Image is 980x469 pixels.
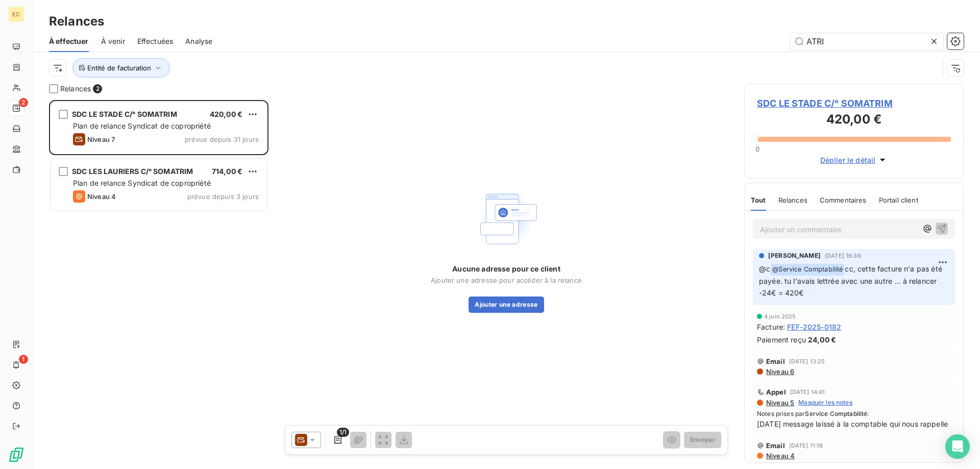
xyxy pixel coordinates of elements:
span: Plan de relance Syndicat de copropriété [73,179,211,187]
span: 1/1 [337,428,349,437]
span: cc, cette facture n'a pas été payée. tu l'avais lettrée avec une autre ... à relancer -24€ = 420€ [759,264,944,297]
span: Appel [766,388,786,396]
span: @ Service Comptabilité [771,264,844,276]
span: Email [766,357,785,365]
span: Effectuées [137,36,174,46]
span: À effectuer [49,36,89,46]
span: prévue depuis 3 jours [187,192,259,201]
img: Empty state [474,186,539,252]
a: 2 [8,100,24,116]
button: Envoyer [684,432,721,448]
span: SDC LES LAURIERS C/° SOMATRIM [72,167,193,176]
span: Analyse [185,36,212,46]
span: Commentaires [820,196,867,204]
span: [DATE] 13:25 [789,358,825,364]
span: Service Comptabilité [805,410,867,417]
span: 24,00 € [808,334,836,345]
span: prévue depuis 31 jours [185,135,259,143]
button: Entité de facturation [72,58,170,78]
span: 420,00 € [210,110,242,118]
span: [DATE] 16:36 [825,253,861,259]
span: À venir [101,36,125,46]
span: Paiement reçu [757,334,806,345]
span: Niveau 4 [765,452,795,460]
h3: 420,00 € [757,110,951,131]
span: 4 juin 2025 [764,313,796,319]
span: Déplier le détail [820,155,876,165]
span: Entité de facturation [87,64,151,72]
span: Niveau 7 [87,135,115,143]
span: 2 [19,98,28,107]
span: Niveau 6 [765,367,794,376]
span: [DATE] 11:18 [789,442,823,449]
span: Aucune adresse pour ce client [452,264,560,274]
span: Masquer les notes [798,398,852,407]
span: Niveau 4 [87,192,116,201]
span: @c [759,264,770,273]
input: Rechercher [790,33,943,50]
div: EC [8,6,24,22]
span: SDC LE STADE C/° SOMATRIM [72,110,177,118]
span: Email [766,441,785,450]
span: [PERSON_NAME] [768,251,821,260]
span: FEF-2025-0182 [787,322,841,332]
span: 0 [755,145,759,153]
span: Relances [60,84,91,94]
h3: Relances [49,12,104,31]
span: [DATE] message laissé à la comptable qui nous rappelle [757,418,951,429]
span: 1 [19,355,28,364]
span: [DATE] 14:41 [790,389,825,395]
span: Notes prises par : [757,409,951,418]
span: Ajouter une adresse pour accéder à la relance [431,276,582,284]
span: Facture : [757,322,785,332]
span: SDC LE STADE C/° SOMATRIM [757,96,951,110]
span: Niveau 5 [765,399,794,407]
img: Logo LeanPay [8,447,24,463]
div: grid [49,100,268,469]
div: Open Intercom Messenger [945,434,970,459]
span: Tout [751,196,766,204]
button: Ajouter une adresse [469,297,544,313]
button: Déplier le détail [817,154,891,166]
span: 2 [93,84,102,93]
span: Relances [778,196,807,204]
span: 714,00 € [212,167,242,176]
span: Plan de relance Syndicat de copropriété [73,121,211,130]
span: Portail client [879,196,918,204]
